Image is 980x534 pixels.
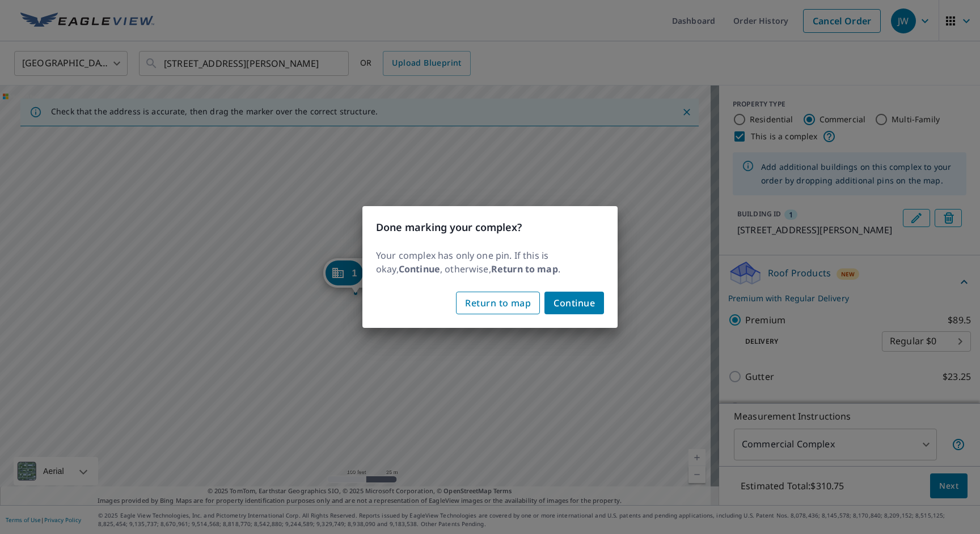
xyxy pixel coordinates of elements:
span: Return to map [465,295,531,311]
b: Return to map [491,263,558,275]
span: Continue [554,295,595,311]
button: Return to map [456,292,540,314]
h3: Done marking your complex? [376,220,604,235]
p: Your complex has only one pin. If this is okay, , otherwise, . [376,249,604,276]
button: Continue [544,292,604,314]
b: Continue [399,263,440,275]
